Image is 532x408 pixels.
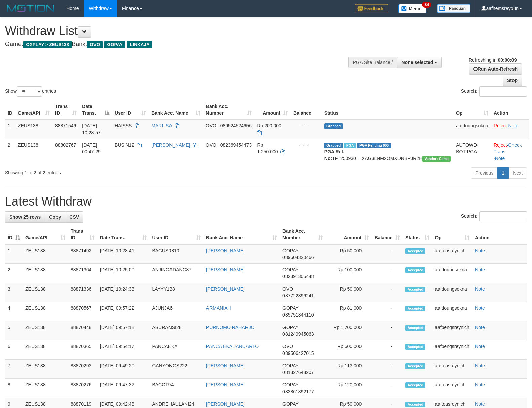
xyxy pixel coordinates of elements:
[23,225,68,244] th: Game/API: activate to sort column ascending
[206,401,245,407] a: [PERSON_NAME]
[23,379,68,398] td: ZEUS138
[479,86,527,97] input: Search:
[112,100,149,119] th: User ID: activate to sort column ascending
[9,214,41,220] span: Show 25 rows
[405,306,425,311] span: Accepted
[206,286,245,292] a: [PERSON_NAME]
[97,264,150,283] td: [DATE] 10:25:00
[203,100,254,119] th: Bank Acc. Number: activate to sort column ascending
[326,360,372,379] td: Rp 113,000
[52,100,79,119] th: Trans ID: activate to sort column ascending
[5,86,56,97] label: Show entries
[508,167,527,179] a: Next
[257,123,281,128] span: Rp 200.000
[69,214,79,220] span: CSV
[149,379,203,398] td: BACOT94
[372,244,403,264] td: -
[220,123,252,128] span: Copy 089524524656 to clipboard
[149,244,203,264] td: BAGUS0810
[203,225,280,244] th: Bank Acc. Name: activate to sort column ascending
[282,305,298,311] span: GOPAY
[23,360,68,379] td: ZEUS138
[491,119,529,139] td: ·
[115,142,134,148] span: BUSIN12
[5,302,23,321] td: 4
[498,57,517,63] strong: 00:00:09
[282,363,298,368] span: GOPAY
[282,286,293,292] span: OVO
[355,4,388,13] img: Feedback.jpg
[405,402,425,407] span: Accepted
[68,225,97,244] th: Trans ID: activate to sort column ascending
[206,382,245,387] a: [PERSON_NAME]
[5,379,23,398] td: 8
[432,360,472,379] td: aafteasreynich
[55,142,76,148] span: 88802767
[475,267,485,272] a: Note
[357,143,391,148] span: PGA Pending
[497,167,509,179] a: 1
[405,287,425,292] span: Accepted
[293,142,319,148] div: - - -
[151,123,172,128] a: MARLISA
[5,211,45,223] a: Show 25 rows
[15,119,52,139] td: ZEUS138
[326,340,372,360] td: Rp 600,000
[475,248,485,253] a: Note
[15,139,52,164] td: ZEUS138
[17,86,42,97] select: Showentries
[397,57,442,68] button: None selected
[321,139,453,164] td: TF_250930_TXAG3LNM2OMXDNBRJR2H
[291,100,321,119] th: Balance
[422,2,431,8] span: 34
[206,305,231,311] a: ARMANIAH
[372,283,403,302] td: -
[5,244,23,264] td: 1
[372,340,403,360] td: -
[282,255,314,260] span: Copy 089604320466 to clipboard
[282,350,314,356] span: Copy 089506427015 to clipboard
[151,142,190,148] a: [PERSON_NAME]
[115,123,132,128] span: HAISSS
[475,305,485,311] a: Note
[23,302,68,321] td: ZEUS138
[469,63,522,75] a: Run Auto-Refresh
[68,340,97,360] td: 88870365
[453,119,491,139] td: aafdoungsokna
[87,41,103,48] span: OVO
[280,225,326,244] th: Bank Acc. Number: activate to sort column ascending
[5,360,23,379] td: 7
[97,225,150,244] th: Date Trans.: activate to sort column ascending
[494,142,507,148] a: Reject
[372,321,403,340] td: -
[405,344,425,350] span: Accepted
[97,340,150,360] td: [DATE] 09:54:17
[257,142,278,154] span: Rp 1.250.000
[405,363,425,369] span: Accepted
[206,123,216,128] span: OVO
[324,143,343,148] span: Grabbed
[326,302,372,321] td: Rp 81,000
[45,211,65,223] a: Copy
[282,325,298,330] span: GOPAY
[97,379,150,398] td: [DATE] 09:47:32
[405,325,425,331] span: Accepted
[282,248,298,253] span: GOPAY
[68,264,97,283] td: 88871364
[326,225,372,244] th: Amount: activate to sort column ascending
[206,267,245,272] a: [PERSON_NAME]
[475,401,485,407] a: Note
[324,149,344,161] b: PGA Ref. No:
[97,283,150,302] td: [DATE] 10:24:33
[432,302,472,321] td: aafdoungsokna
[324,123,343,129] span: Grabbed
[68,360,97,379] td: 88870293
[475,325,485,330] a: Note
[282,293,314,298] span: Copy 087722896241 to clipboard
[405,382,425,388] span: Accepted
[491,139,529,164] td: · ·
[282,331,314,337] span: Copy 081249945063 to clipboard
[326,379,372,398] td: Rp 120,000
[23,321,68,340] td: ZEUS138
[432,225,472,244] th: Op: activate to sort column ascending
